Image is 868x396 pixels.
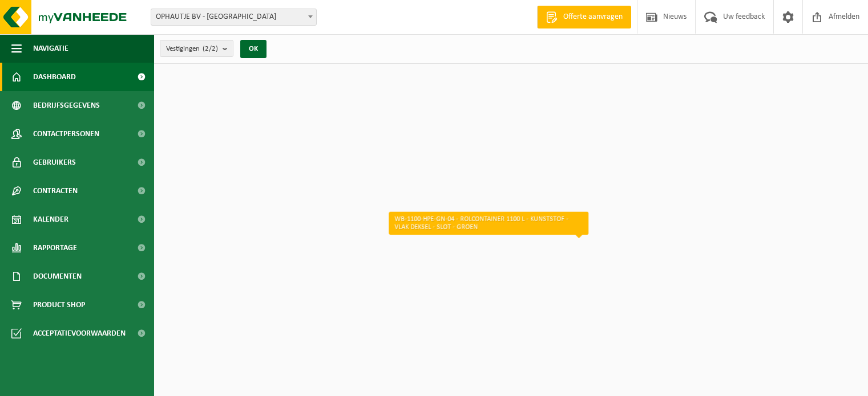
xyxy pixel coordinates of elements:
span: Documenten [33,262,82,291]
span: OPHAUTJE BV - KORTRIJK [151,9,316,25]
button: OK [240,40,267,58]
span: Rapportage [33,234,77,262]
span: Kalender [33,205,68,234]
span: Contactpersonen [33,120,99,148]
count: (2/2) [203,45,218,52]
span: Vestigingen [166,40,218,58]
span: Bedrijfsgegevens [33,91,100,120]
span: Acceptatievoorwaarden [33,319,126,348]
a: Offerte aanvragen [537,6,631,28]
span: OPHAUTJE BV - KORTRIJK [151,9,317,26]
span: Contracten [33,177,78,205]
span: Dashboard [33,63,76,91]
span: Product Shop [33,291,85,319]
span: Gebruikers [33,148,76,177]
span: Offerte aanvragen [560,11,625,23]
button: Vestigingen(2/2) [160,40,233,57]
span: Navigatie [33,34,68,63]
